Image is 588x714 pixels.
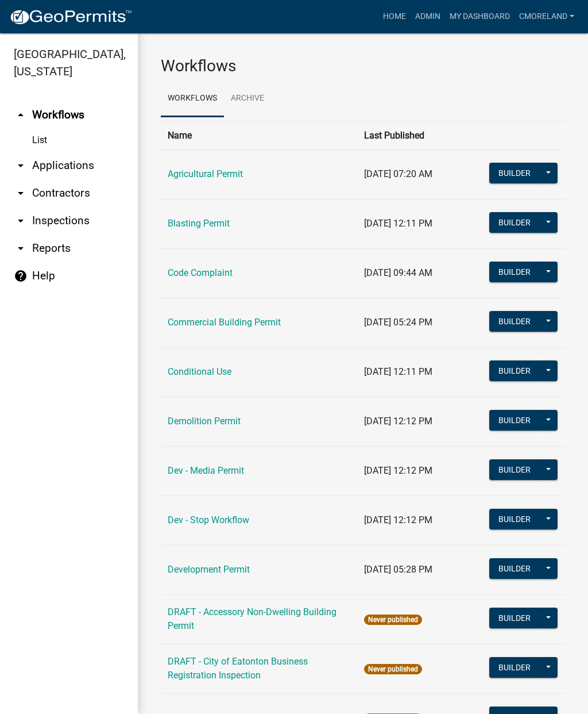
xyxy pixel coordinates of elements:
i: arrow_drop_down [14,214,28,228]
span: Never published [364,615,422,625]
a: My Dashboard [445,6,514,28]
i: arrow_drop_up [14,108,28,122]
a: Code Complaint [168,267,233,278]
button: Builder [489,163,540,183]
a: Blasting Permit [168,218,230,229]
span: Never published [364,664,422,674]
button: Builder [489,311,540,332]
a: Development Permit [168,564,250,575]
span: [DATE] 12:12 PM [364,465,432,476]
button: Builder [489,459,540,480]
a: Home [378,6,411,28]
button: Builder [489,212,540,233]
span: [DATE] 12:11 PM [364,218,432,229]
a: Dev - Media Permit [168,465,244,476]
button: Builder [489,608,540,628]
button: Builder [489,360,540,381]
a: Workflows [161,80,224,117]
button: Builder [489,262,540,282]
a: Dev - Stop Workflow [168,515,249,525]
span: [DATE] 09:44 AM [364,267,432,278]
span: [DATE] 05:28 PM [364,564,432,575]
button: Builder [489,558,540,579]
a: DRAFT - Accessory Non-Dwelling Building Permit [168,606,336,631]
i: arrow_drop_down [14,186,28,200]
a: Demolition Permit [168,416,241,427]
span: [DATE] 12:11 PM [364,366,432,377]
a: Conditional Use [168,366,231,377]
th: Last Published [357,121,482,149]
button: Builder [489,657,540,678]
i: arrow_drop_down [14,241,28,255]
h3: Workflows [161,56,565,76]
span: [DATE] 12:12 PM [364,416,432,427]
button: Builder [489,410,540,431]
a: Archive [224,80,271,117]
i: arrow_drop_down [14,159,28,172]
span: [DATE] 05:24 PM [364,317,432,328]
a: cmoreland [514,6,579,28]
span: [DATE] 12:12 PM [364,515,432,525]
a: Agricultural Permit [168,168,243,179]
span: [DATE] 07:20 AM [364,168,432,179]
a: Admin [411,6,445,28]
th: Name [161,121,357,149]
button: Builder [489,509,540,529]
i: help [14,269,28,283]
a: DRAFT - City of Eatonton Business Registration Inspection [168,656,308,681]
a: Commercial Building Permit [168,317,281,328]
